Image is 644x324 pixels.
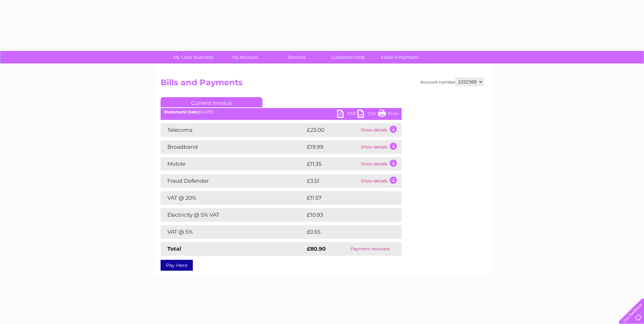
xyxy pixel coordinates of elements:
[161,140,305,154] td: Broadband
[164,109,199,114] b: Statement Date:
[305,208,387,222] td: £10.93
[320,51,376,64] a: Customer Help
[305,174,359,188] td: £3.51
[165,51,221,64] a: My Clear Business
[161,208,305,222] td: Electricity @ 5% VAT
[161,174,305,188] td: Fraud Defender
[217,51,273,64] a: My Account
[372,51,428,64] a: Make A Payment
[161,123,305,137] td: Telecoms
[337,110,357,120] a: PDF
[307,246,326,252] strong: £80.90
[167,246,181,252] strong: Total
[161,78,484,91] h2: Bills and Payments
[305,191,386,205] td: £11.57
[305,157,359,171] td: £11.35
[359,174,402,188] td: Show details
[305,123,359,137] td: £23.00
[420,78,484,86] div: Account number
[357,110,378,120] a: CSV
[338,242,401,256] td: Payment received
[161,97,262,107] a: Current Invoice
[305,140,359,154] td: £19.99
[359,140,402,154] td: Show details
[161,191,305,205] td: VAT @ 20%
[269,51,325,64] a: Services
[359,123,402,137] td: Show details
[161,225,305,239] td: VAT @ 5%
[161,260,193,271] a: Pay Here
[378,110,398,120] a: Print
[359,157,402,171] td: Show details
[161,110,402,114] div: [DATE]
[161,157,305,171] td: Mobile
[305,225,386,239] td: £0.55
